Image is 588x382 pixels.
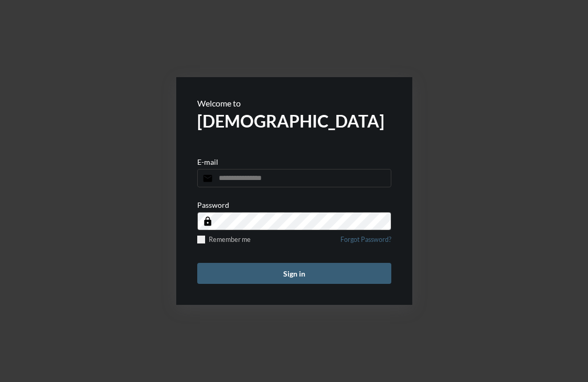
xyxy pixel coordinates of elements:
h2: [DEMOGRAPHIC_DATA] [197,111,391,131]
label: Remember me [197,236,251,243]
p: Welcome to [197,98,391,108]
p: Password [197,200,229,209]
p: E-mail [197,157,218,166]
a: Forgot Password? [340,236,391,250]
button: Sign in [197,263,391,284]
